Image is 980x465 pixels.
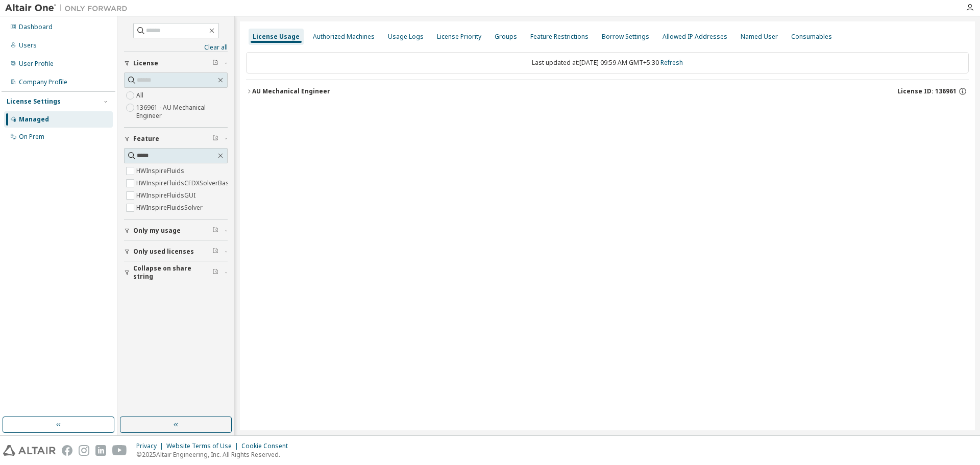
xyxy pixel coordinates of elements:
[136,165,186,177] label: HWInspireFluids
[530,33,589,41] div: Feature Restrictions
[124,52,228,75] button: License
[253,33,300,41] div: License Usage
[5,3,133,13] img: Altair One
[133,227,181,235] span: Only my usage
[124,261,228,284] button: Collapse on share string
[124,43,228,52] a: Clear all
[602,33,649,41] div: Borrow Settings
[133,264,212,281] span: Collapse on share string
[388,33,424,41] div: Usage Logs
[7,97,61,106] div: License Settings
[495,33,517,41] div: Groups
[124,219,228,242] button: Only my usage
[212,248,218,256] span: Clear filter
[95,445,106,456] img: linkedin.svg
[741,33,778,41] div: Named User
[19,78,67,86] div: Company Profile
[124,240,228,263] button: Only used licenses
[136,89,145,102] label: All
[252,87,330,95] div: AU Mechanical Engineer
[136,189,198,202] label: HWInspireFluidsGUI
[212,227,218,235] span: Clear filter
[136,177,236,189] label: HWInspireFluidsCFDXSolverBasic
[437,33,481,41] div: License Priority
[124,128,228,150] button: Feature
[246,52,969,74] div: Last updated at: [DATE] 09:59 AM GMT+5:30
[112,445,127,456] img: youtube.svg
[19,133,44,141] div: On Prem
[246,80,969,103] button: AU Mechanical EngineerLicense ID: 136961
[663,33,727,41] div: Allowed IP Addresses
[791,33,832,41] div: Consumables
[19,115,49,124] div: Managed
[3,445,56,456] img: altair_logo.svg
[133,59,158,67] span: License
[212,268,218,277] span: Clear filter
[19,23,53,31] div: Dashboard
[136,442,166,450] div: Privacy
[313,33,375,41] div: Authorized Machines
[136,202,205,214] label: HWInspireFluidsSolver
[79,445,89,456] img: instagram.svg
[166,442,241,450] div: Website Terms of Use
[133,248,194,256] span: Only used licenses
[19,41,37,50] div: Users
[136,102,228,122] label: 136961 - AU Mechanical Engineer
[897,87,957,95] span: License ID: 136961
[660,58,683,67] a: Refresh
[241,442,294,450] div: Cookie Consent
[133,135,159,143] span: Feature
[19,60,54,68] div: User Profile
[136,450,294,459] p: © 2025 Altair Engineering, Inc. All Rights Reserved.
[62,445,72,456] img: facebook.svg
[212,135,218,143] span: Clear filter
[212,59,218,67] span: Clear filter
